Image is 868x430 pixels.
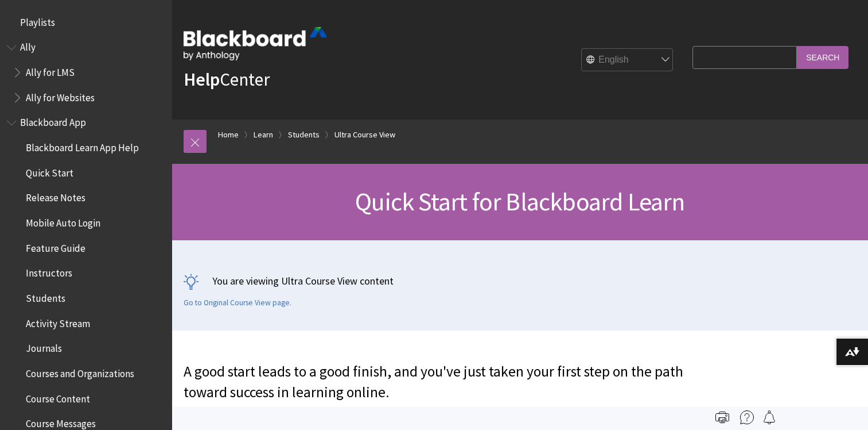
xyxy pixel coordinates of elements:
img: Print [715,410,729,424]
span: Feature Guide [26,239,85,254]
span: Blackboard App [20,113,86,129]
img: Blackboard by Anthology [184,27,327,60]
span: Quick Start [26,163,73,179]
span: Playlists [20,13,55,28]
a: Learn [254,128,273,142]
span: Students [26,289,65,304]
span: Ally for Websites [26,88,95,103]
a: Go to Original Course View page. [184,298,291,308]
span: Instructors [26,264,72,279]
p: A good start leads to a good finish, and you've just taken your first step on the path toward suc... [184,362,687,403]
a: Home [218,128,239,142]
span: Course Messages [26,414,96,430]
span: Activity Stream [26,314,90,329]
span: Release Notes [26,189,85,204]
a: Students [288,128,320,142]
span: Ally [20,38,36,53]
input: Search [797,46,848,68]
nav: Book outline for Anthology Ally Help [7,38,165,107]
span: Mobile Auto Login [26,213,100,229]
a: Ultra Course View [334,128,395,142]
span: Course Content [26,389,90,405]
img: Follow this page [762,410,776,424]
span: Courses and Organizations [26,364,134,379]
strong: Help [184,68,220,91]
a: HelpCenter [184,68,270,91]
select: Site Language Selector [582,49,674,72]
img: More help [740,410,754,424]
p: You are viewing Ultra Course View content [184,274,857,288]
span: Blackboard Learn App Help [26,138,139,153]
nav: Book outline for Playlists [7,13,165,32]
span: Ally for LMS [26,63,75,78]
span: Journals [26,339,62,355]
span: Quick Start for Blackboard Learn [355,186,684,217]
